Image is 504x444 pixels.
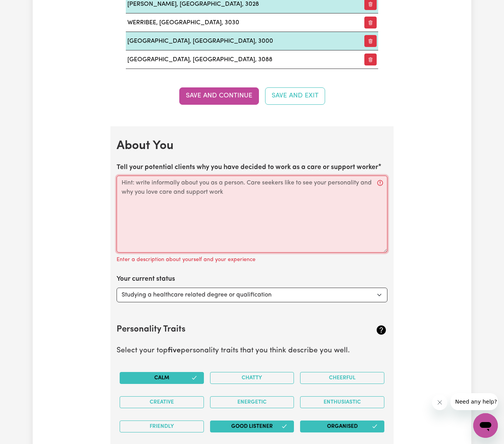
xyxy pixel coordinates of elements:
[300,372,384,384] button: Cheerful
[117,325,342,335] h2: Personality Traits
[300,421,384,432] button: Organised
[210,421,294,432] button: Good Listener
[432,395,447,410] iframe: Close message
[126,13,355,32] td: WERRIBEE, [GEOGRAPHIC_DATA], 3030
[473,413,498,438] iframe: Button to launch messaging window
[364,17,377,28] button: Remove preferred suburb
[300,396,384,408] button: Enthusiastic
[210,372,294,384] button: Chatty
[120,396,204,408] button: Creative
[120,372,204,384] button: Calm
[364,54,377,65] button: Remove preferred suburb
[265,87,325,104] button: Save and Exit
[117,256,255,264] p: Enter a description about yourself and your experience
[126,32,355,50] td: [GEOGRAPHIC_DATA], [GEOGRAPHIC_DATA], 3000
[364,35,377,47] button: Remove preferred suburb
[117,163,378,173] label: Tell your potential clients why you have decided to work as a care or support worker
[117,274,175,284] label: Your current status
[168,347,181,354] b: five
[117,139,387,153] h2: About You
[120,421,204,432] button: Friendly
[117,345,387,357] p: Select your top personality traits that you think describe you well.
[179,87,259,104] button: Save and Continue
[126,50,355,69] td: [GEOGRAPHIC_DATA], [GEOGRAPHIC_DATA], 3088
[210,396,294,408] button: Energetic
[451,393,498,410] iframe: Message from company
